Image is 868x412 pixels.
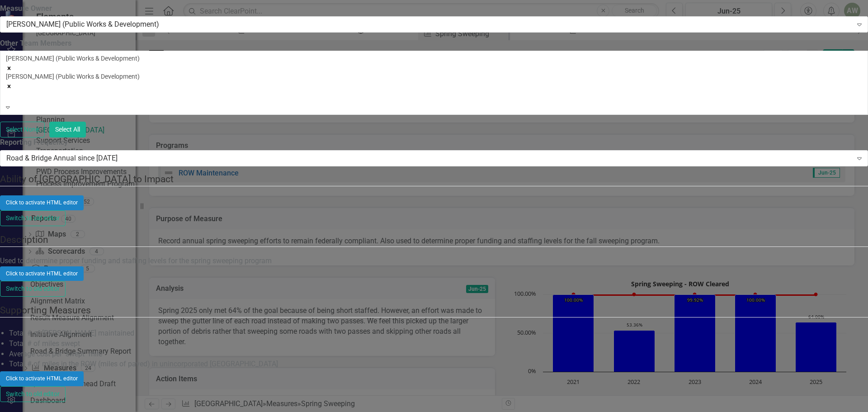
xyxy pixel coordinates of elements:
[2,2,864,24] p: Spring 2025 only met 64% of the goal because of being short staffed. However, an effort was made ...
[9,328,868,339] li: Total # of [PERSON_NAME] maintained
[6,54,862,63] div: [PERSON_NAME] (Public Works & Development)
[6,72,862,81] div: [PERSON_NAME] (Public Works & Development)
[9,349,868,360] li: Average cost per "swept" mile
[6,153,852,164] div: Road & Bridge Annual since [DATE]
[6,81,862,90] div: Remove Amy Weber (Public Works & Development)
[6,63,862,72] div: Remove Mike Haraldson (Public Works & Development)
[9,359,868,369] li: Total # of miles in the ROW (miles of paved) in unincorporated [GEOGRAPHIC_DATA]
[9,339,868,349] li: Total # of miles swept
[6,19,852,29] div: [PERSON_NAME] (Public Works & Development)
[49,122,86,137] button: Select All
